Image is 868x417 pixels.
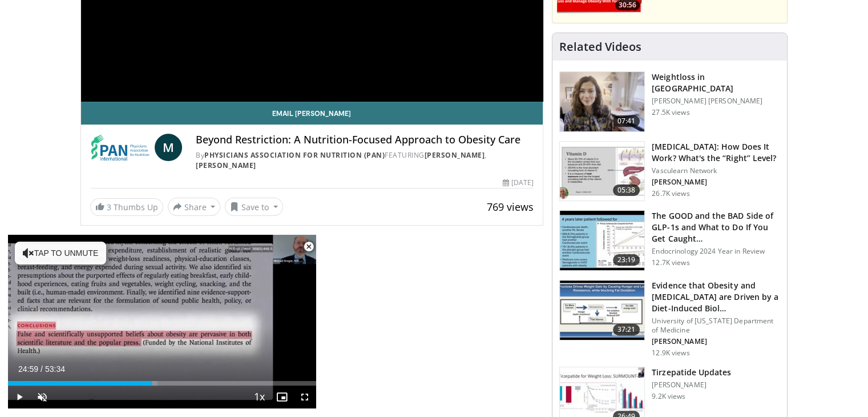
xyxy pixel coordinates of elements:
img: 9983fed1-7565-45be-8934-aef1103ce6e2.150x105_q85_crop-smart_upscale.jpg [560,72,644,131]
a: 3 Thumbs Up [90,198,163,216]
span: 769 views [487,200,534,214]
img: 756cb5e3-da60-49d4-af2c-51c334342588.150x105_q85_crop-smart_upscale.jpg [560,211,644,270]
div: By FEATURING , [196,150,534,171]
p: 9.2K views [652,392,685,401]
p: [PERSON_NAME] [PERSON_NAME] [652,97,780,106]
a: Email [PERSON_NAME] [81,102,543,125]
p: 27.5K views [652,108,689,117]
h3: [MEDICAL_DATA]: How Does It Work? What's the “Right” Level? [652,141,780,164]
span: 07:41 [613,115,640,127]
button: Playback Rate [248,386,271,408]
p: University of [US_STATE] Department of Medicine [652,316,780,335]
span: / [41,364,43,374]
img: Physicians Association for Nutrition (PAN) [90,134,150,161]
a: 37:21 Evidence that Obesity and [MEDICAL_DATA] are Driven by a Diet-Induced Biol… University of [... [559,280,780,358]
span: 05:38 [613,185,640,196]
div: [DATE] [503,178,534,188]
h3: The GOOD and the BAD Side of GLP-1s and What to Do If You Get Caught… [652,210,780,244]
span: 37:21 [613,324,640,335]
h3: Weightloss in [GEOGRAPHIC_DATA] [652,71,780,94]
p: [PERSON_NAME] [652,178,780,187]
a: Physicians Association for Nutrition (PAN) [204,150,385,160]
img: 53591b2a-b107-489b-8d45-db59bb710304.150x105_q85_crop-smart_upscale.jpg [560,280,644,340]
span: 23:19 [613,254,640,266]
span: 53:34 [45,364,65,374]
span: 24:59 [18,364,38,374]
video-js: Video Player [8,235,316,409]
p: 12.9K views [652,348,689,358]
a: M [155,134,182,161]
p: 12.7K views [652,258,689,267]
button: Tap to unmute [15,242,106,264]
h3: Evidence that Obesity and [MEDICAL_DATA] are Driven by a Diet-Induced Biol… [652,280,780,314]
p: [PERSON_NAME] [652,380,731,390]
button: Unmute [31,386,54,408]
a: 23:19 The GOOD and the BAD Side of GLP-1s and What to Do If You Get Caught… Endocrinology 2024 Ye... [559,210,780,271]
p: 26.7K views [652,189,689,198]
h4: Related Videos [559,40,641,54]
button: Share [168,198,221,216]
button: Save to [225,198,283,216]
div: Progress Bar [8,381,316,386]
h3: Tirzepatide Updates [652,367,731,378]
a: [PERSON_NAME] [196,161,256,170]
span: 3 [107,202,111,212]
p: Vasculearn Network [652,166,780,175]
button: Close [297,235,320,259]
button: Enable picture-in-picture mode [271,386,293,408]
a: 05:38 [MEDICAL_DATA]: How Does It Work? What's the “Right” Level? Vasculearn Network [PERSON_NAME... [559,141,780,202]
h4: Beyond Restriction: A Nutrition-Focused Approach to Obesity Care [196,134,534,146]
p: Endocrinology 2024 Year in Review [652,247,780,256]
a: 07:41 Weightloss in [GEOGRAPHIC_DATA] [PERSON_NAME] [PERSON_NAME] 27.5K views [559,71,780,132]
p: [PERSON_NAME] [652,337,780,346]
img: 8daf03b8-df50-44bc-88e2-7c154046af55.150x105_q85_crop-smart_upscale.jpg [560,142,644,201]
button: Play [8,386,31,408]
a: [PERSON_NAME] [424,150,485,160]
button: Fullscreen [293,386,316,408]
